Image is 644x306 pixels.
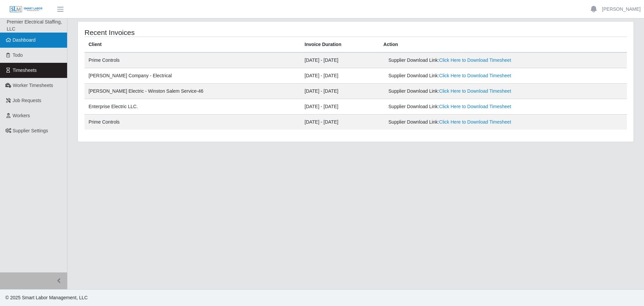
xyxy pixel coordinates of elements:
[85,28,305,37] h4: Recent Invoices
[9,6,43,13] img: SLM Logo
[388,119,538,126] div: Supplier Download Link:
[13,37,36,43] span: Dashboard
[85,84,301,99] td: [PERSON_NAME] Electric - Winston Salem Service-46
[7,19,62,32] span: Premier Electrical Staffing, LLC
[13,83,53,88] span: Worker Timesheets
[301,68,379,84] td: [DATE] - [DATE]
[85,37,301,53] th: Client
[13,128,48,133] span: Supplier Settings
[13,68,37,73] span: Timesheets
[301,99,379,115] td: [DATE] - [DATE]
[301,37,379,53] th: Invoice Duration
[13,52,23,58] span: Todo
[85,99,301,115] td: Enterprise Electric LLC.
[301,52,379,68] td: [DATE] - [DATE]
[439,88,511,94] a: Click Here to Download Timesheet
[388,72,538,79] div: Supplier Download Link:
[5,295,88,300] span: © 2025 Smart Labor Management, LLC
[439,73,511,78] a: Click Here to Download Timesheet
[301,84,379,99] td: [DATE] - [DATE]
[439,104,511,109] a: Click Here to Download Timesheet
[13,113,30,118] span: Workers
[301,115,379,130] td: [DATE] - [DATE]
[388,103,538,110] div: Supplier Download Link:
[379,37,627,53] th: Action
[388,57,538,64] div: Supplier Download Link:
[13,98,42,103] span: Job Requests
[602,6,641,13] a: [PERSON_NAME]
[85,68,301,84] td: [PERSON_NAME] Company - Electrical
[85,115,301,130] td: Prime Controls
[388,88,538,95] div: Supplier Download Link:
[439,57,511,63] a: Click Here to Download Timesheet
[85,52,301,68] td: Prime Controls
[439,119,511,125] a: Click Here to Download Timesheet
